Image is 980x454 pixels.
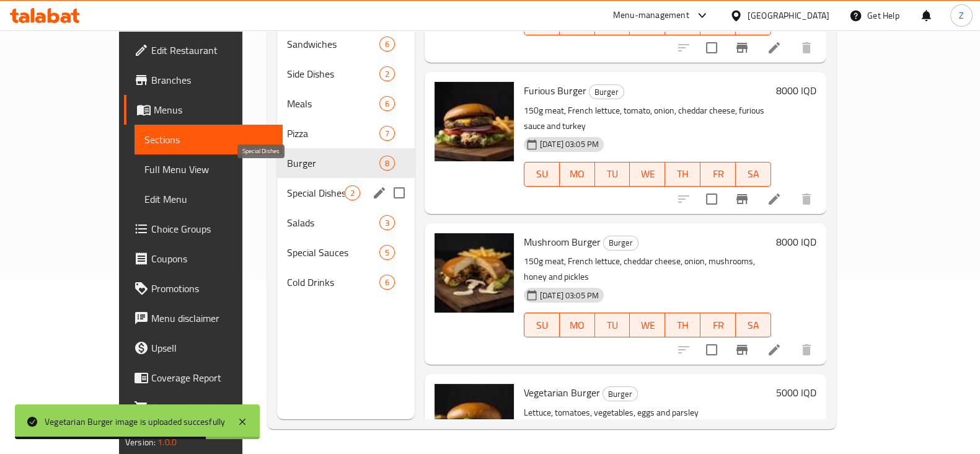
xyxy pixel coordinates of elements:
div: Vegetarian Burger image is uploaded succesfully [45,415,225,429]
span: Grocery Checklist [151,400,273,415]
span: SA [741,14,766,32]
span: 8 [380,158,394,169]
span: FR [705,165,731,183]
button: TH [665,313,700,337]
span: Version: [125,434,156,450]
span: 2 [380,68,394,80]
span: WE [635,14,660,32]
button: MO [560,162,595,187]
span: Burger [603,387,637,401]
span: Sandwiches [287,37,379,51]
span: Edit Restaurant [151,43,273,58]
button: SA [736,162,771,187]
div: Pizza7 [277,118,414,148]
a: Coverage Report [124,363,283,393]
div: Salads3 [277,208,414,238]
span: 6 [380,277,394,288]
a: Sections [135,125,283,154]
span: Full Menu View [144,162,273,177]
span: Furious Burger [524,81,586,100]
div: Special Dishes2edit [277,178,414,208]
div: Special Sauces5 [277,238,414,267]
span: FR [705,316,731,334]
button: delete [792,335,821,365]
button: Branch-specific-item [727,184,757,214]
span: Cold Drinks [287,275,379,290]
span: WE [635,316,660,334]
p: 150g meat, French lettuce, tomato, onion, cheddar cheese, furious sauce and turkey [524,103,771,134]
div: items [379,245,395,260]
div: [GEOGRAPHIC_DATA] [748,9,829,22]
div: items [379,37,395,51]
span: [DATE] 03:05 PM [535,290,604,301]
button: edit [370,184,389,202]
button: Branch-specific-item [727,33,757,63]
span: SU [529,316,555,334]
span: Sections [144,132,273,147]
span: TH [670,165,695,183]
span: 6 [380,98,394,110]
button: TH [665,162,700,187]
span: Side Dishes [287,66,379,81]
span: Select to update [699,337,725,363]
span: Select to update [699,35,725,61]
span: TU [600,165,625,183]
span: FR [705,14,731,32]
span: Burger [287,156,379,171]
a: Upsell [124,333,283,363]
button: delete [792,33,821,63]
button: SU [524,162,560,187]
span: TH [670,14,695,32]
span: Promotions [151,281,273,296]
nav: Menu sections [277,24,414,302]
span: Menu disclaimer [151,311,273,326]
div: Meals6 [277,89,414,118]
div: Burger8 [277,148,414,178]
img: Mushroom Burger [435,233,514,313]
button: TU [595,313,630,337]
span: Burger [589,85,624,99]
a: Edit Restaurant [124,35,283,65]
p: Lettuce, tomatoes, vegetables, eggs and parsley [524,405,771,421]
a: Full Menu View [135,154,283,184]
span: Special Sauces [287,245,379,260]
span: SU [529,165,555,183]
div: items [379,275,395,290]
span: Menus [154,102,273,117]
span: 6 [380,38,394,50]
span: MO [565,316,590,334]
span: TH [670,316,695,334]
div: items [379,66,395,81]
button: WE [630,313,665,337]
span: SA [741,316,766,334]
a: Choice Groups [124,214,283,244]
a: Edit menu item [767,40,782,55]
h6: 5000 IQD [776,384,816,401]
button: Branch-specific-item [727,335,757,365]
span: [DATE] 03:05 PM [535,138,604,150]
button: FR [700,162,736,187]
span: 1.0.0 [157,434,177,450]
span: Z [959,9,964,22]
img: Furious Burger [435,82,514,161]
span: Branches [151,73,273,87]
a: Menu disclaimer [124,303,283,333]
span: TU [600,14,625,32]
div: Menu-management [613,8,689,23]
div: items [379,156,395,171]
span: Burger [604,236,638,250]
span: Choice Groups [151,221,273,236]
span: Select to update [699,186,725,212]
a: Branches [124,65,283,95]
span: 7 [380,128,394,140]
button: WE [630,162,665,187]
button: MO [560,313,595,337]
span: SU [529,14,555,32]
span: 5 [380,247,394,259]
div: Sandwiches6 [277,29,414,59]
button: delete [792,184,821,214]
span: Pizza [287,126,379,141]
a: Grocery Checklist [124,393,283,422]
span: MO [565,165,590,183]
